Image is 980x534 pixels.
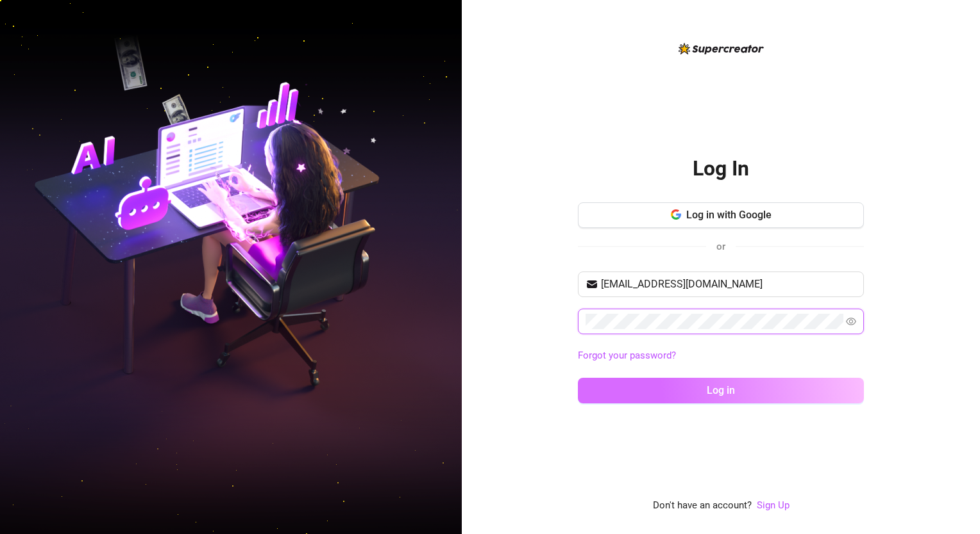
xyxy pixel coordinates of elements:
[578,202,864,228] button: Log in with Google
[693,156,749,182] h2: Log In
[578,378,864,403] button: Log in
[679,43,764,54] img: logo-BBDzfeDw.svg
[757,499,790,511] a: Sign Up
[686,209,772,221] span: Log in with Google
[601,277,856,292] input: Your email
[578,350,676,361] a: Forgot your password?
[707,384,735,396] span: Log in
[716,241,725,252] span: or
[757,498,790,514] a: Sign Up
[846,316,856,327] span: eye
[578,348,864,364] a: Forgot your password?
[653,498,752,514] span: Don't have an account?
